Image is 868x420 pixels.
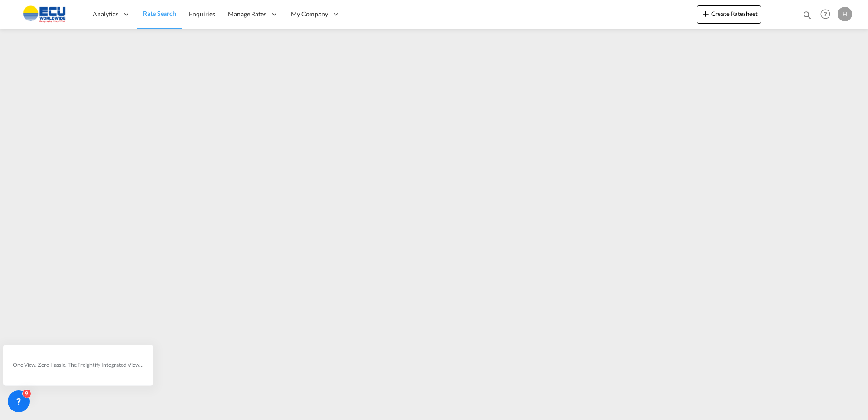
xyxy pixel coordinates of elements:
span: Manage Rates [228,10,266,19]
span: Rate Search [143,10,176,17]
md-icon: icon-plus 400-fg [700,8,711,19]
div: Help [818,6,838,23]
div: H [838,7,852,21]
md-icon: icon-magnify [802,10,812,20]
div: icon-magnify [802,10,812,24]
img: 6cccb1402a9411edb762cf9624ab9cda.png [14,4,75,25]
span: Enquiries [189,10,215,18]
span: My Company [291,10,328,19]
span: Analytics [93,10,118,19]
button: icon-plus 400-fgCreate Ratesheet [697,5,761,24]
span: Help [818,6,833,22]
